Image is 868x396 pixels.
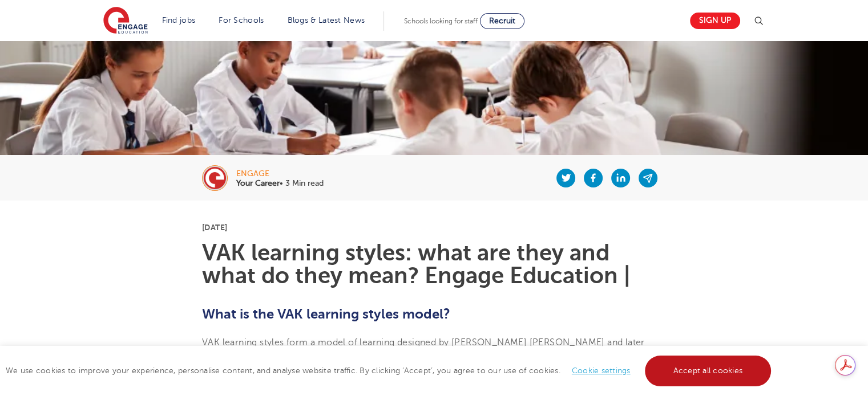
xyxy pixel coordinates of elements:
[645,356,772,386] a: Accept all cookies
[236,179,280,187] b: Your Career
[162,16,196,25] a: Find jobs
[202,337,645,362] span: VAK learning styles form a model of learning designed by [PERSON_NAME] [PERSON_NAME] and later de...
[6,366,774,375] span: We use cookies to improve your experience, personalise content, and analyse website traffic. By c...
[572,366,631,375] a: Cookie settings
[236,170,324,178] div: engage
[404,17,478,25] span: Schools looking for staff
[202,242,666,287] h1: VAK learning styles: what are they and what do they mean? Engage Education |
[690,13,740,29] a: Sign up
[489,17,515,25] span: Recruit
[480,13,524,29] a: Recruit
[288,16,365,25] a: Blogs & Latest News
[202,306,450,322] b: What is the VAK learning styles model?
[236,179,324,187] p: • 3 Min read
[202,223,666,231] p: [DATE]
[219,16,264,25] a: For Schools
[103,7,148,35] img: Engage Education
